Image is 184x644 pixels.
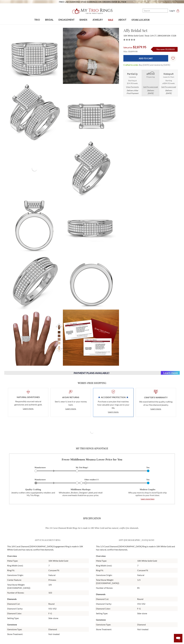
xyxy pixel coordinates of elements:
[6,632,48,637] td: Stone Treatment:
[6,447,178,450] h3: My Trio Rings Advantage
[58,488,103,491] h6: Middlemen markups
[95,622,136,627] td: Gemstone Type:
[177,9,181,12] a: Cart with 0 items
[161,85,176,88] a: Get Pre-approved
[12,458,172,461] h4: Fewer Middlemen Means a Lower Price for You
[121,24,124,24] button: submenu toggle
[123,50,128,53] span: Was:
[6,568,48,573] td: Ring Fit:
[63,310,119,366] img: Affy 3/4 CT. T.W. Diamond Princess Cluster Bridal Set 10K White Gold
[116,16,129,24] a: ABOUT
[160,70,177,96] li: Katapult
[126,85,139,88] a: View Payments
[95,544,178,552] p: This 1/3 Carat Diamond [DEMOGRAPHIC_DATA] Ring is made in 10K White Gold and has natural, conflic...
[7,197,63,253] img: Photo of Affy 3/4 CT. T.W. Diamond Princess Cluster Bridal Set 10K White Gold [BT426WE-C028]
[136,597,178,601] td: Round
[58,491,103,497] p: Wholesalers, Brokers, Designer Labels, and retail store overheads that drive up your price.
[84,479,116,481] text: Other retailers
[48,573,89,578] td: Natural
[7,253,63,309] img: Photo of Affy 3/4 CT. T.W. Diamond Princess Cluster Bridal Set 10K White Gold [BT426WL]
[163,75,174,78] strong: Lease to Own
[95,617,178,622] th: Gemstone
[147,89,154,95] em: Delivers
[136,606,178,611] td: F-G
[124,70,141,96] li: Layaway
[95,558,136,563] td: Metal Type:
[11,400,45,410] p: Responsibly sourced natural gemstones and authentic gold.
[147,75,155,78] strong: Financing
[142,70,159,96] li: Affirm
[6,544,89,552] p: This 3/8 Carat Diamond [DEMOGRAPHIC_DATA] Engagement Ring is made in 10K White Gold and has natur...
[136,573,178,578] td: Natural
[108,411,119,413] a: Learn more.
[131,18,150,22] span: STORE LOCATOR
[48,606,89,611] td: VS1-VS2
[82,24,85,24] button: submenu toggle
[6,616,48,621] td: Setting Type:
[136,568,178,573] td: Concave Fit
[63,197,119,253] img: Photo of Affy 3/4 CT. T.W. Diamond Princess Cluster Bridal Set 10K White Gold [BT426WL]
[48,611,89,616] td: F-G
[48,632,89,637] td: Not-treated
[48,24,51,24] button: submenu toggle
[71,7,113,16] img: My Trio Rings
[96,400,130,414] p: Purchase a care plan that matches how valuable your rings are to your life.
[6,563,48,568] td: Ring Width (mm):
[6,582,48,590] td: Total Stone Weight ([GEOGRAPHIC_DATA]):
[118,18,126,22] span: ABOUT
[45,18,53,22] span: BRIDAL
[58,18,74,22] span: ENGAGEMENT
[48,616,89,621] td: Side-stone
[42,16,56,24] a: BRIDAL
[136,578,178,586] td: 1/3
[170,55,176,62] a: Wish Lists
[136,611,178,616] td: Side-stone
[87,467,88,469] tspan: $
[77,16,90,24] a: BANDS
[139,63,170,66] dd: Buy [DATE] and receive by [DATE]
[7,310,63,366] img: Photo of Affy 3/4 CT. T.W. Diamond Princess Cluster Bridal Set 10K White Gold [BR426W-C028] [HT-3]
[177,9,179,12] svg: cart.cart_preview
[80,18,87,22] span: BANDS
[163,71,174,75] img: Katapult
[136,563,178,568] td: 7
[6,606,48,611] td: Diamond Clarity:
[136,627,178,632] td: Not-treated
[34,18,40,22] span: TRIO
[123,46,133,49] span: Sale price:
[53,7,131,16] a: My Trio Rings
[35,479,46,481] text: Manufacturer
[133,45,146,49] span: $2,879.95
[95,606,136,611] td: Diamond Color:
[123,28,178,33] h1: Affy Bridal Set
[6,601,48,606] td: Diamond Cut:
[92,18,103,22] span: JEWELRY
[146,479,150,481] text: You
[146,467,150,469] text: You
[6,578,48,582] td: Center Feature:
[11,396,45,398] h4: Natural Gemstones
[63,28,119,84] img: Photo of Affy 3/4 CT. T.W. Diamond Princess Cluster Bridal Set 10K White Gold [BR426W-C028]
[105,16,116,24] a: SALE
[150,408,161,410] a: Learn more.
[6,597,89,601] th: Diamonds
[6,622,89,627] th: Gemstone
[145,34,158,37] span: Total: 3/4 CT.
[136,622,178,627] td: Diamond
[164,82,175,84] span: $84.92/week
[95,597,136,601] td: Diamond Cut:
[95,611,136,616] td: Setting Type:
[139,400,173,410] p: We stand behind the quality crafting of our fine diamond jewelry.
[95,568,136,573] td: Ring Fit:
[148,92,153,94] span: [DATE]
[171,48,175,68] svg: Wish Lists
[48,563,89,568] td: 7
[35,467,46,469] text: Manufacturer
[95,563,136,568] td: Ring Width (mm):
[160,79,177,85] span: Starting at .
[6,517,178,520] h3: Specification
[6,627,48,632] td: Gemstone Type:
[48,601,89,606] td: Round
[63,84,119,140] img: Photo of Affy 3/4 CT. T.W. Diamond Princess Cluster Bridal Set 10K White Gold [BT426WE-C028]
[123,63,139,66] dt: Crafted to order.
